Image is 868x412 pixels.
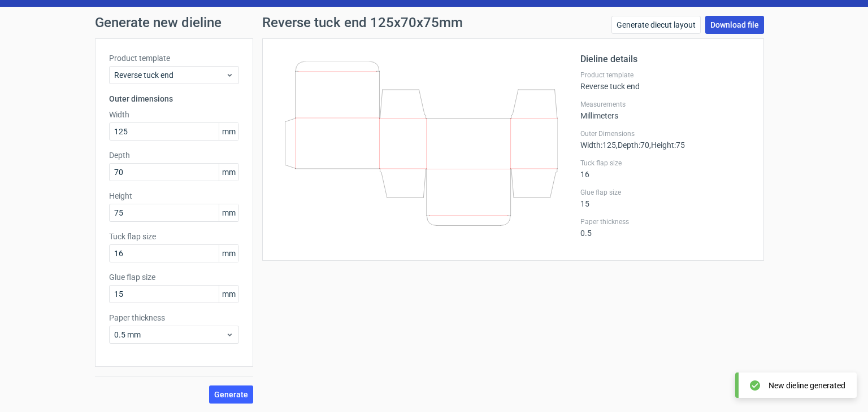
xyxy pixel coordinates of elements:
label: Width [109,109,239,120]
span: mm [219,245,238,262]
div: 0.5 [580,217,750,238]
span: Reverse tuck end [114,69,225,81]
h3: Outer dimensions [109,93,239,104]
span: , Height : 75 [649,141,685,150]
label: Glue flap size [580,188,750,197]
span: Generate [214,391,248,398]
button: Generate [209,385,253,404]
div: 15 [580,188,750,208]
label: Paper thickness [109,312,239,323]
h1: Generate new dieline [95,16,773,29]
label: Tuck flap size [580,159,750,168]
span: , Depth : 70 [616,141,649,150]
label: Measurements [580,100,750,109]
label: Product template [109,52,239,64]
span: mm [219,123,238,140]
label: Tuck flap size [109,231,239,242]
label: Outer Dimensions [580,129,750,138]
label: Depth [109,150,239,161]
span: mm [219,286,238,303]
span: Width : 125 [580,141,616,150]
label: Glue flap size [109,271,239,283]
h1: Reverse tuck end 125x70x75mm [262,16,463,29]
a: Generate diecut layout [611,16,701,34]
label: Height [109,190,239,201]
h2: Dieline details [580,52,750,66]
div: Millimeters [580,100,750,120]
div: New dieline generated [769,380,845,391]
div: 16 [580,159,750,179]
a: Download file [705,16,764,34]
span: mm [219,164,238,181]
label: Paper thickness [580,217,750,226]
span: 0.5 mm [114,329,225,340]
span: mm [219,204,238,221]
div: Reverse tuck end [580,71,750,91]
label: Product template [580,71,750,80]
